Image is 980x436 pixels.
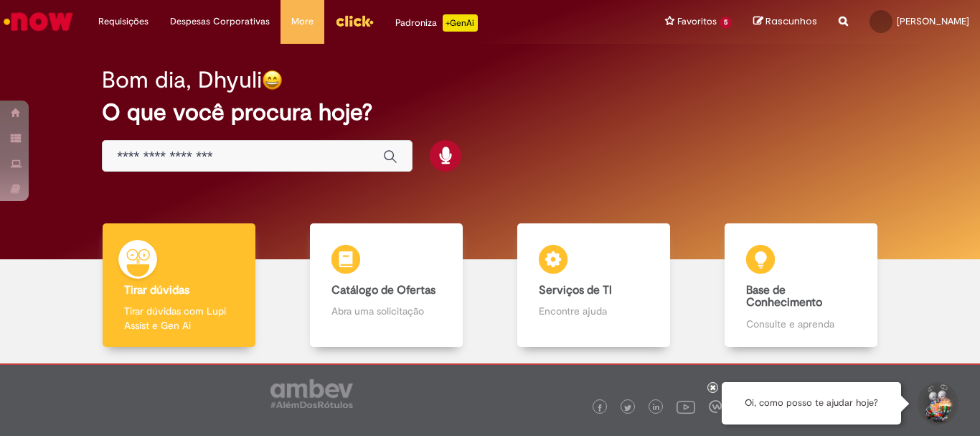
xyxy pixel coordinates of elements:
h2: O que você procura hoje? [102,100,878,125]
span: [PERSON_NAME] [897,15,969,27]
b: Catálogo de Ofertas [331,283,435,297]
h2: Bom dia, Dhyuli [102,68,262,93]
span: 5 [720,17,732,29]
p: Abra uma solicitação [331,304,440,318]
a: Tirar dúvidas Tirar dúvidas com Lupi Assist e Gen Ai [75,223,283,348]
img: logo_footer_twitter.png [624,404,631,412]
a: Base de Conhecimento Consulte e aprenda [697,223,905,348]
span: Favoritos [677,14,717,29]
img: click_logo_yellow_360x200.png [335,10,374,32]
a: Serviços de TI Encontre ajuda [490,223,697,348]
p: Tirar dúvidas com Lupi Assist e Gen Ai [124,304,233,333]
b: Base de Conhecimento [746,283,822,310]
img: logo_footer_linkedin.png [653,404,660,412]
span: Rascunhos [765,14,817,28]
div: Oi, como posso te ajudar hoje? [722,382,901,425]
p: +GenAi [443,14,478,32]
img: happy-face.png [262,70,283,91]
img: logo_footer_ambev_rotulo_gray.png [270,379,353,408]
b: Tirar dúvidas [124,283,189,297]
img: ServiceNow [1,7,75,36]
a: Rascunhos [753,15,817,29]
span: Despesas Corporativas [170,14,270,29]
img: logo_footer_facebook.png [596,404,603,412]
span: More [291,14,314,29]
a: Catálogo de Ofertas Abra uma solicitação [283,223,490,348]
img: logo_footer_youtube.png [677,397,695,416]
span: Requisições [98,14,149,29]
img: logo_footer_workplace.png [709,400,722,413]
p: Encontre ajuda [539,304,648,318]
button: Iniciar Conversa de Suporte [915,382,958,425]
b: Serviços de TI [539,283,612,297]
p: Consulte e aprenda [746,317,855,331]
div: Padroniza [395,14,478,32]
